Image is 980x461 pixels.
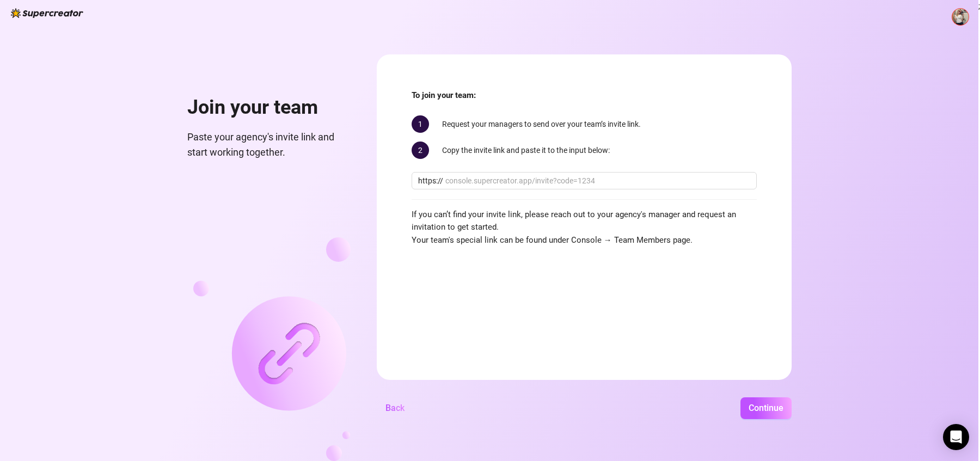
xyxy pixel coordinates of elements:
[187,96,351,120] h1: Join your team
[412,142,429,159] span: 2
[445,175,750,187] input: console.supercreator.app/invite?code=1234
[412,115,429,133] span: 1
[11,8,83,18] img: logo
[412,115,757,133] div: Request your managers to send over your team’s invite link.
[412,142,757,159] div: Copy the invite link and paste it to the input below:
[385,403,405,413] span: Back
[412,90,476,100] strong: To join your team:
[412,208,757,247] span: If you can’t find your invite link, please reach out to your agency's manager and request an invi...
[749,403,783,413] span: Continue
[943,424,969,450] div: Open Intercom Messenger
[952,9,969,25] img: ACg8ocJwdxFs_8J-sdLFOe6QxgTC5a2P8pwsWyNeADXjLgQCX0qBizQD=s96-c
[740,397,792,419] button: Continue
[377,397,413,419] button: Back
[418,175,443,187] span: https://
[187,130,351,161] span: Paste your agency's invite link and start working together.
